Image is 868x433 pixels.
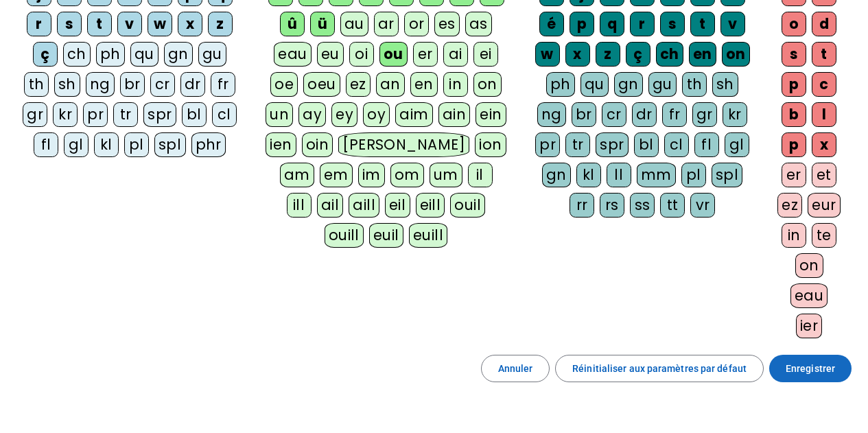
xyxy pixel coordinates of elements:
div: [PERSON_NAME] [338,132,469,157]
div: s [660,12,685,36]
div: vr [690,193,715,218]
div: gu [648,72,677,97]
div: s [57,12,82,36]
div: gl [64,132,89,157]
div: cl [212,102,237,127]
div: gr [692,102,717,127]
div: ss [630,193,655,218]
div: eil [385,193,410,218]
div: er [782,163,806,187]
div: qu [130,42,159,67]
div: fl [34,132,58,157]
span: Annuler [498,360,533,377]
div: te [812,223,836,248]
div: ien [266,132,296,157]
div: en [689,42,716,67]
div: gn [614,72,643,97]
div: r [27,12,51,36]
div: sh [712,72,738,97]
div: spr [596,132,629,157]
div: ill [287,193,312,218]
div: o [782,12,806,36]
div: ez [346,72,371,97]
div: im [358,163,385,187]
div: bl [634,132,659,157]
span: Réinitialiser aux paramètres par défaut [572,360,747,377]
div: gn [164,42,193,67]
div: rr [570,193,594,218]
div: kr [723,102,747,127]
div: p [570,12,594,36]
div: l [812,102,836,127]
div: x [565,42,590,67]
div: om [390,163,424,187]
div: kl [94,132,119,157]
div: dr [632,102,657,127]
div: er [413,42,438,67]
div: ar [374,12,399,36]
div: é [539,12,564,36]
span: Enregistrer [786,360,835,377]
div: au [340,12,368,36]
div: ch [63,42,91,67]
div: gr [23,102,47,127]
div: en [410,72,438,97]
div: phr [191,132,226,157]
div: ng [86,72,115,97]
div: cl [664,132,689,157]
button: Réinitialiser aux paramètres par défaut [555,355,764,382]
div: eu [317,42,344,67]
div: un [266,102,293,127]
button: Annuler [481,355,550,382]
div: tr [565,132,590,157]
div: in [443,72,468,97]
div: eau [274,42,312,67]
button: Enregistrer [769,355,852,382]
div: oy [363,102,390,127]
div: oin [302,132,333,157]
div: v [117,12,142,36]
div: ph [546,72,575,97]
div: eur [808,193,841,218]
div: kl [576,163,601,187]
div: s [782,42,806,67]
div: as [465,12,492,36]
div: th [24,72,49,97]
div: euill [409,223,447,248]
div: ph [96,42,125,67]
div: oi [349,42,374,67]
div: ç [626,42,650,67]
div: ouil [450,193,485,218]
div: w [148,12,172,36]
div: ei [473,42,498,67]
div: on [473,72,502,97]
div: ein [476,102,506,127]
div: ll [607,163,631,187]
div: ain [438,102,471,127]
div: c [812,72,836,97]
div: aim [395,102,433,127]
div: il [468,163,493,187]
div: dr [180,72,205,97]
div: kr [53,102,78,127]
div: v [720,12,745,36]
div: aill [349,193,379,218]
div: ng [537,102,566,127]
div: cr [602,102,626,127]
div: ç [33,42,58,67]
div: on [795,253,823,278]
div: z [596,42,620,67]
div: q [600,12,624,36]
div: b [782,102,806,127]
div: r [630,12,655,36]
div: cr [150,72,175,97]
div: ail [317,193,344,218]
div: d [812,12,836,36]
div: th [682,72,707,97]
div: pr [535,132,560,157]
div: spr [143,102,176,127]
div: mm [637,163,676,187]
div: am [280,163,314,187]
div: or [404,12,429,36]
div: an [376,72,405,97]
